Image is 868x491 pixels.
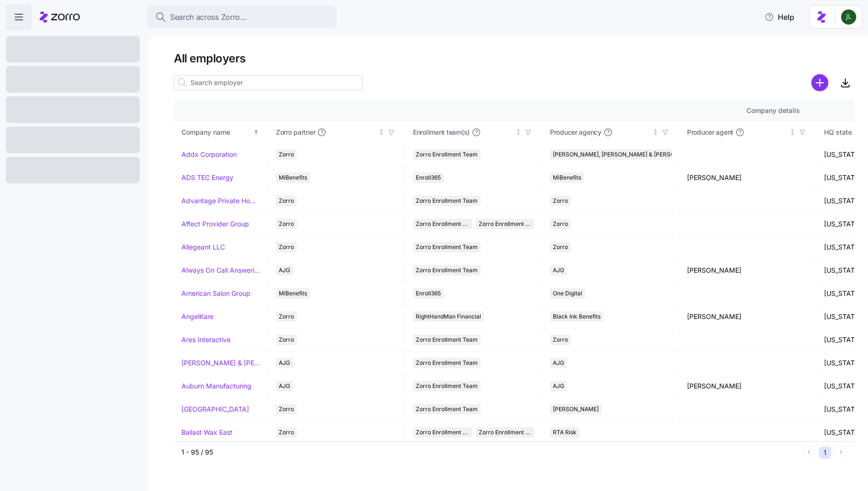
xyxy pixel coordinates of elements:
[181,196,260,206] a: Advantage Private Home Care
[279,288,307,299] span: MiBenefits
[416,288,441,299] span: Enroll365
[553,404,599,414] span: [PERSON_NAME]
[181,289,250,298] a: American Salon Group
[279,311,294,322] span: Zorro
[416,381,478,391] span: Zorro Enrollment Team
[679,305,816,328] td: [PERSON_NAME]
[757,8,802,26] button: Help
[679,121,816,143] th: Producer agentNot sorted
[279,149,294,160] span: Zorro
[181,405,249,414] a: [GEOGRAPHIC_DATA]
[550,128,602,137] span: Producer agency
[416,404,478,414] span: Zorro Enrollment Team
[279,381,290,391] span: AJG
[279,172,307,183] span: MiBenefits
[279,358,290,368] span: AJG
[279,404,294,414] span: Zorro
[413,128,470,137] span: Enrollment team(s)
[553,358,564,368] span: AJG
[174,51,855,66] h1: All employers
[553,311,601,322] span: Black Ink Benefits
[416,265,478,276] span: Zorro Enrollment Team
[416,311,481,322] span: RightHandMan Financial
[416,335,478,345] span: Zorro Enrollment Team
[553,427,576,438] span: RTA Risk
[174,75,363,90] input: Search employer
[279,265,290,276] span: AJG
[479,427,532,438] span: Zorro Enrollment Experts
[276,128,315,137] span: Zorro partner
[811,74,828,91] svg: add icon
[679,166,816,190] td: [PERSON_NAME]
[679,259,816,282] td: [PERSON_NAME]
[479,219,532,229] span: Zorro Enrollment Experts
[279,219,294,229] span: Zorro
[416,149,478,160] span: Zorro Enrollment Team
[174,121,268,143] th: Company nameSorted ascending
[253,129,259,136] div: Sorted ascending
[279,335,294,345] span: Zorro
[181,242,225,252] a: Allegeant LLC
[553,149,700,160] span: [PERSON_NAME], [PERSON_NAME] & [PERSON_NAME]
[553,172,581,183] span: MiBenefits
[789,129,796,136] div: Not sorted
[416,427,469,438] span: Zorro Enrollment Team
[679,375,816,398] td: [PERSON_NAME]
[279,427,294,438] span: Zorro
[181,428,232,437] a: Ballast Wax East
[687,128,733,137] span: Producer agent
[803,447,815,459] button: Previous page
[553,335,568,345] span: Zorro
[181,127,251,138] div: Company name
[279,196,294,206] span: Zorro
[553,242,568,252] span: Zorro
[416,219,469,229] span: Zorro Enrollment Team
[405,121,542,143] th: Enrollment team(s)Not sorted
[181,266,260,275] a: Always On Call Answering Service
[181,312,214,321] a: AngelKare
[553,219,568,229] span: Zorro
[181,219,249,229] a: Affect Provider Group
[416,242,478,252] span: Zorro Enrollment Team
[416,196,478,206] span: Zorro Enrollment Team
[542,121,679,143] th: Producer agencyNot sorted
[181,150,237,159] a: Addx Corporation
[553,196,568,206] span: Zorro
[181,358,260,368] a: [PERSON_NAME] & [PERSON_NAME]'s
[147,6,336,28] button: Search across Zorro...
[765,11,794,23] span: Help
[819,447,831,459] button: 1
[553,288,582,299] span: One Digital
[416,358,478,368] span: Zorro Enrollment Team
[181,448,799,457] div: 1 - 95 / 95
[279,242,294,252] span: Zorro
[181,335,231,345] a: Ares Interactive
[181,173,233,182] a: ADS TEC Energy
[268,121,405,143] th: Zorro partnerNot sorted
[553,265,564,276] span: AJG
[170,11,247,23] span: Search across Zorro...
[835,447,847,459] button: Next page
[378,129,385,136] div: Not sorted
[553,381,564,391] span: AJG
[515,129,522,136] div: Not sorted
[181,381,251,391] a: Auburn Manufacturing
[652,129,659,136] div: Not sorted
[416,172,441,183] span: Enroll365
[841,9,856,25] img: d9b9d5af0451fe2f8c405234d2cf2198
